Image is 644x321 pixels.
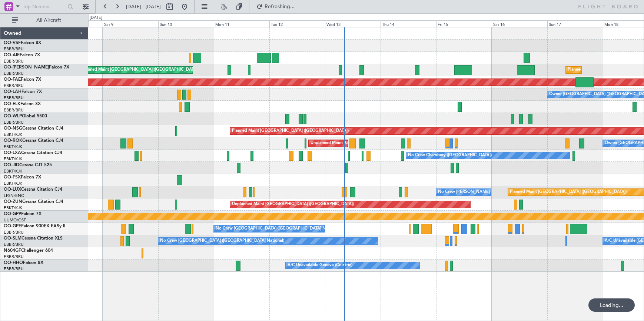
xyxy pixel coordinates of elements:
a: OO-LAHFalcon 7X [4,90,42,94]
div: Sat 16 [492,20,547,27]
div: No Crew [GEOGRAPHIC_DATA] ([GEOGRAPHIC_DATA] National) [160,235,284,247]
span: OO-GPP [4,212,21,216]
span: [DATE] - [DATE] [126,3,161,10]
a: OO-AIEFalcon 7X [4,53,40,57]
span: OO-ELK [4,102,20,106]
a: OO-LXACessna Citation CJ4 [4,151,62,155]
a: EBBR/BRU [4,266,24,272]
a: EBBR/BRU [4,254,24,260]
span: OO-NSG [4,126,22,131]
a: EBKT/KJK [4,168,22,174]
a: OO-ELKFalcon 8X [4,102,41,106]
a: UUMO/OSF [4,217,26,223]
span: OO-LAH [4,90,21,94]
div: Unplanned Maint [GEOGRAPHIC_DATA] ([GEOGRAPHIC_DATA]) [232,199,354,210]
div: Sat 9 [103,20,158,27]
div: Planned Maint [GEOGRAPHIC_DATA] ([GEOGRAPHIC_DATA]) [232,126,349,137]
a: EBKT/KJK [4,205,22,211]
button: All Aircraft [8,14,80,26]
a: LFSN/ENC [4,193,24,198]
a: OO-NSGCessna Citation CJ4 [4,126,63,131]
div: A/C Unavailable Geneva (Cointrin) [288,260,352,271]
a: EBBR/BRU [4,107,24,113]
div: Unplanned Maint [GEOGRAPHIC_DATA]-[GEOGRAPHIC_DATA] [311,138,430,149]
span: OO-SLM [4,236,21,241]
div: No Crew [GEOGRAPHIC_DATA] ([GEOGRAPHIC_DATA] National) [216,223,340,234]
a: EBKT/KJK [4,156,22,162]
a: EBBR/BRU [4,58,24,64]
a: OO-WLPGlobal 5500 [4,114,47,118]
div: Unplanned Maint [GEOGRAPHIC_DATA] ([GEOGRAPHIC_DATA] National) [77,64,216,76]
div: Planned Maint [GEOGRAPHIC_DATA] ([GEOGRAPHIC_DATA]) [510,187,627,198]
a: OO-HHOFalcon 8X [4,261,43,265]
a: EBKT/KJK [4,144,22,150]
div: Fri 15 [436,20,492,27]
a: OO-GPEFalcon 900EX EASy II [4,224,65,228]
a: OO-[PERSON_NAME]Falcon 7X [4,65,69,70]
div: Mon 11 [214,20,269,27]
span: OO-ZUN [4,200,22,204]
a: EBBR/BRU [4,242,24,247]
a: OO-GPPFalcon 7X [4,212,42,216]
a: EBKT/KJK [4,181,22,186]
div: No Crew Chambery ([GEOGRAPHIC_DATA]) [408,150,492,161]
div: Loading... [588,298,635,312]
span: OO-HHO [4,261,23,265]
div: Sun 17 [547,20,603,27]
a: OO-ZUNCessna Citation CJ4 [4,200,63,204]
span: OO-FAE [4,77,21,82]
span: N604GF [4,248,21,253]
a: EBBR/BRU [4,230,24,235]
div: Thu 14 [381,20,436,27]
span: OO-FSX [4,175,21,180]
button: Refreshing... [253,1,298,13]
a: OO-JIDCessna CJ1 525 [4,163,52,167]
span: OO-GPE [4,224,21,228]
a: EBBR/BRU [4,83,24,88]
a: OO-SLMCessna Citation XLS [4,236,63,241]
span: All Aircraft [19,18,78,23]
div: No Crew [PERSON_NAME] ([PERSON_NAME]) [438,187,527,198]
span: OO-ROK [4,138,22,143]
span: OO-LXA [4,151,21,155]
span: OO-AIE [4,53,20,57]
a: EBKT/KJK [4,132,22,137]
a: OO-VSFFalcon 8X [4,41,41,45]
a: EBBR/BRU [4,46,24,52]
a: OO-FSXFalcon 7X [4,175,41,180]
span: OO-JID [4,163,19,167]
a: N604GFChallenger 604 [4,248,53,253]
div: Sun 10 [158,20,214,27]
span: OO-VSF [4,41,21,45]
span: OO-LUX [4,187,21,192]
div: Wed 13 [325,20,381,27]
a: OO-ROKCessna Citation CJ4 [4,138,63,143]
a: EBBR/BRU [4,120,24,125]
span: Refreshing... [264,4,295,9]
a: EBBR/BRU [4,71,24,76]
a: OO-FAEFalcon 7X [4,77,41,82]
div: Tue 12 [269,20,325,27]
span: OO-[PERSON_NAME] [4,65,49,70]
input: Trip Number [23,1,65,12]
span: OO-WLP [4,114,22,118]
a: EBBR/BRU [4,95,24,101]
a: OO-LUXCessna Citation CJ4 [4,187,62,192]
div: [DATE] [90,15,102,21]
